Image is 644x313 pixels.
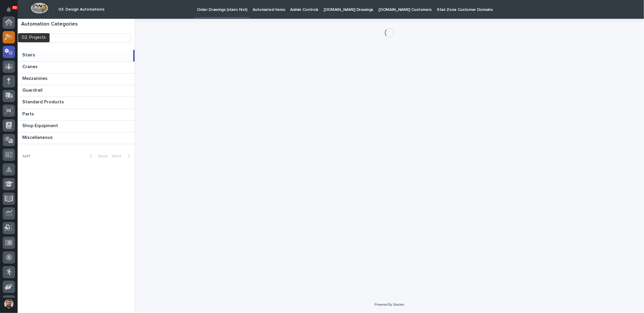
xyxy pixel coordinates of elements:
a: StairsStairs [18,50,135,62]
a: MezzaninesMezzanines [18,73,135,85]
a: Standard ProductsStandard Products [18,97,135,109]
button: Next [110,154,135,159]
p: Cranes [22,63,39,70]
p: Parts [22,110,35,117]
p: Standard Products [22,98,65,105]
p: 60 [13,6,17,10]
p: Stairs [22,51,36,58]
h1: Automation Categories [21,21,131,28]
span: Back [95,154,107,158]
a: GuardrailGuardrail [18,85,135,97]
p: 1 of 1 [18,149,35,164]
p: Shop Equipment [22,122,59,129]
a: PartsParts [18,109,135,121]
a: Shop EquipmentShop Equipment [18,121,135,132]
span: Next [112,154,125,158]
button: Back [85,154,110,159]
a: MiscellaneousMiscellaneous [18,132,135,144]
p: Mezzanines [22,75,49,81]
h2: 03. Design Automations [58,7,104,12]
button: Notifications [3,4,15,16]
div: Notifications60 [7,7,15,16]
input: Search [21,33,131,43]
p: Guardrail [22,86,44,93]
img: Workspace Logo [31,3,48,14]
a: CranesCranes [18,62,135,73]
a: Powered By Stacker [375,303,404,306]
p: Miscellaneous [22,134,54,140]
button: users-avatar [3,298,15,310]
